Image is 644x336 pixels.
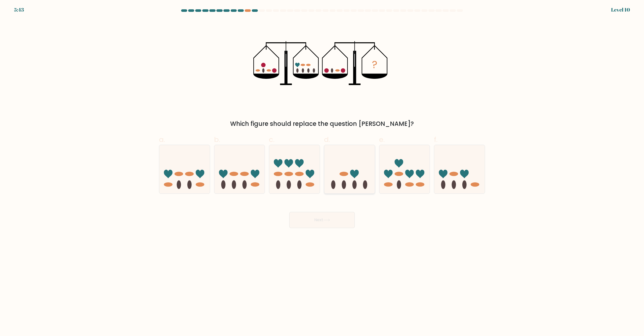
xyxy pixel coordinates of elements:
[14,6,24,14] div: 5:43
[324,135,330,144] span: d.
[379,135,385,144] span: e.
[372,58,377,72] tspan: ?
[269,135,274,144] span: c.
[434,135,437,144] span: f.
[159,135,165,144] span: a.
[289,212,355,228] button: Next
[611,6,630,14] div: Level 10
[162,119,482,128] div: Which figure should replace the question [PERSON_NAME]?
[214,135,220,144] span: b.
